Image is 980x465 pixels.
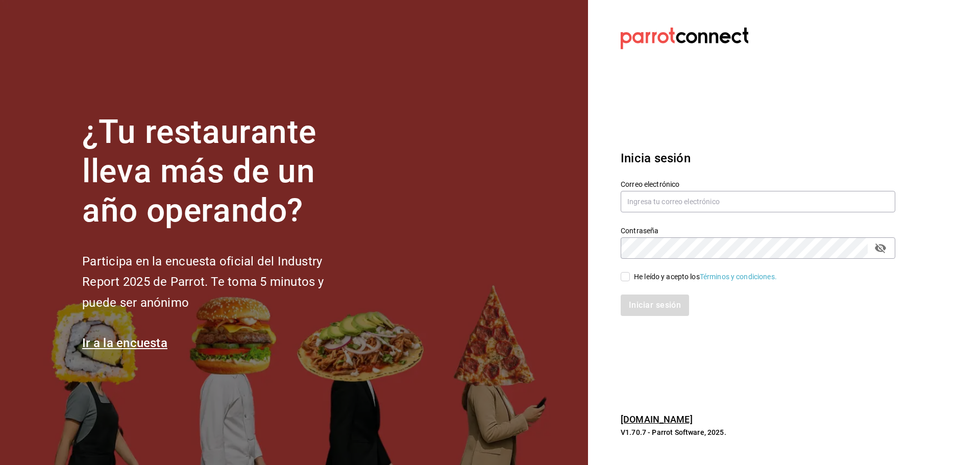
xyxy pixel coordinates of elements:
[621,181,895,188] label: Correo electrónico
[621,149,895,167] h3: Inicia sesión
[621,191,895,212] input: Ingresa tu correo electrónico
[634,272,777,282] div: He leído y acepto los
[82,113,358,230] h1: ¿Tu restaurante lleva más de un año operando?
[621,414,693,425] a: [DOMAIN_NAME]
[872,239,889,257] button: passwordField
[700,273,777,281] a: Términos y condiciones.
[82,336,167,350] a: Ir a la encuesta
[621,427,895,437] p: V1.70.7 - Parrot Software, 2025.
[621,227,895,234] label: Contraseña
[82,251,358,313] h2: Participa en la encuesta oficial del Industry Report 2025 de Parrot. Te toma 5 minutos y puede se...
